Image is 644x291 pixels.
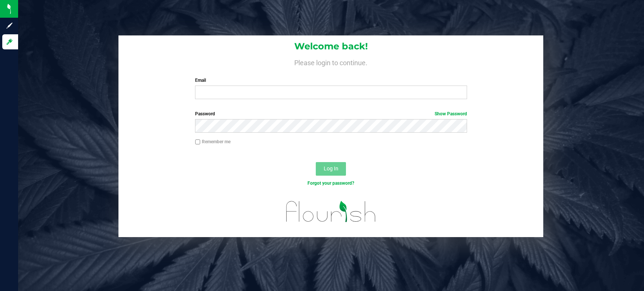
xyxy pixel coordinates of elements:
[195,139,200,145] input: Remember me
[324,165,338,172] span: Log In
[316,162,346,176] button: Log In
[435,111,467,116] a: Show Password
[118,41,543,51] h1: Welcome back!
[195,77,467,84] label: Email
[307,181,354,186] a: Forgot your password?
[278,195,384,229] img: flourish_logo.svg
[195,111,215,116] span: Password
[118,57,543,66] h4: Please login to continue.
[195,138,231,145] label: Remember me
[6,22,13,29] inline-svg: Sign up
[6,38,13,46] inline-svg: Log in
